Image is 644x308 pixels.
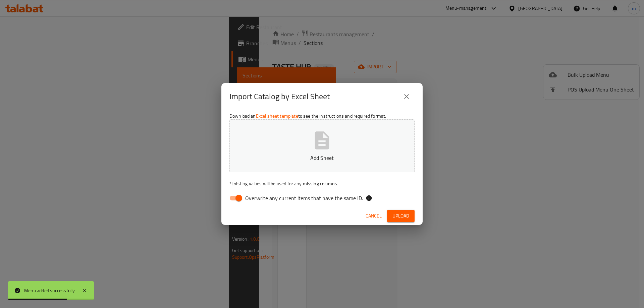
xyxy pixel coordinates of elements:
[366,212,382,220] span: Cancel
[240,154,404,162] p: Add Sheet
[245,194,363,202] span: Overwrite any current items that have the same ID.
[229,91,330,102] h2: Import Catalog by Excel Sheet
[229,180,415,187] p: Existing values will be used for any missing columns.
[366,195,372,201] svg: If the overwrite option isn't selected, then the items that match an existing ID will be ignored ...
[229,119,415,172] button: Add Sheet
[256,112,298,120] a: Excel sheet template
[363,210,384,222] button: Cancel
[398,88,415,105] button: close
[392,212,409,220] span: Upload
[221,110,423,207] div: Download an to see the instructions and required format.
[24,287,75,294] div: Menu added successfully
[387,210,415,222] button: Upload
